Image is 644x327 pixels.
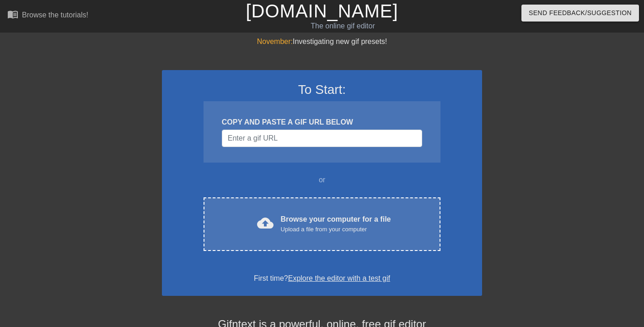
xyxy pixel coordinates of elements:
[7,9,18,20] span: menu_book
[521,5,639,22] button: Send Feedback/Suggestion
[281,225,391,234] div: Upload a file from your computer
[174,82,470,98] h3: To Start:
[219,21,466,32] div: The online gif editor
[281,214,391,234] div: Browse your computer for a file
[257,38,293,45] span: November:
[222,117,422,128] div: COPY AND PASTE A GIF URL BELOW
[7,9,88,23] a: Browse the tutorials!
[529,7,632,19] span: Send Feedback/Suggestion
[222,130,422,147] input: Username
[22,11,88,19] div: Browse the tutorials!
[288,274,390,282] a: Explore the editor with a test gif
[162,36,482,47] div: Investigating new gif presets!
[174,273,470,284] div: First time?
[186,174,458,185] div: or
[257,215,274,231] span: cloud_upload
[246,1,398,21] a: [DOMAIN_NAME]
